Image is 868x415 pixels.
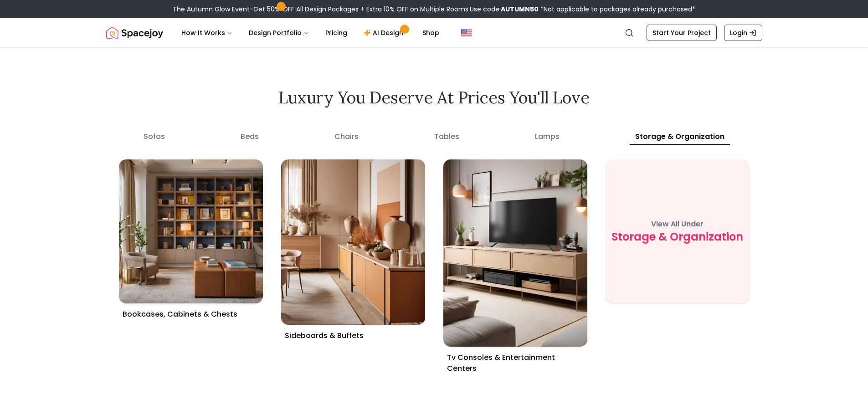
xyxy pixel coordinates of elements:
[119,159,263,303] img: Bookcases, Cabinets & Chests
[611,230,743,244] span: storage & organization
[281,325,425,341] h3: Sideboards & Buffets
[138,128,170,145] button: sofas
[119,303,263,320] h3: Bookcases, Cabinets & Chests
[281,159,425,325] img: Sideboards & Buffets
[429,128,465,145] button: tables
[461,27,472,38] img: United States
[529,128,565,145] button: lamps
[647,25,717,41] a: Start Your Project
[106,24,163,42] a: Spacejoy
[724,25,762,41] a: Login
[318,24,354,42] a: Pricing
[173,5,695,14] div: The Autumn Glow Event-Get 50% OFF All Design Packages + Extra 10% OFF on Multiple Rooms.
[443,347,587,374] h3: Tv Consoles & Entertainment Centers
[651,219,704,230] p: View All Under
[235,128,264,145] button: beds
[174,24,447,42] nav: Main
[106,18,762,47] nav: Global
[106,24,163,42] img: Spacejoy Logo
[470,5,539,14] span: Use code:
[106,88,762,107] h2: Luxury you deserve at prices you'll love
[539,5,695,14] span: *Not applicable to packages already purchased*
[276,154,431,347] a: Sideboards & BuffetsSideboards & Buffets
[174,24,240,42] button: How It Works
[329,128,364,145] button: chairs
[356,24,413,42] a: AI Design
[600,154,755,379] a: View All Understorage & organization
[241,24,316,42] button: Design Portfolio
[438,154,593,379] a: Tv Consoles & Entertainment CentersTv Consoles & Entertainment Centers
[443,159,587,347] img: Tv Consoles & Entertainment Centers
[501,5,539,14] b: AUTUMN50
[630,128,730,145] button: storage & organization
[415,24,447,42] a: Shop
[113,154,268,325] a: Bookcases, Cabinets & ChestsBookcases, Cabinets & Chests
